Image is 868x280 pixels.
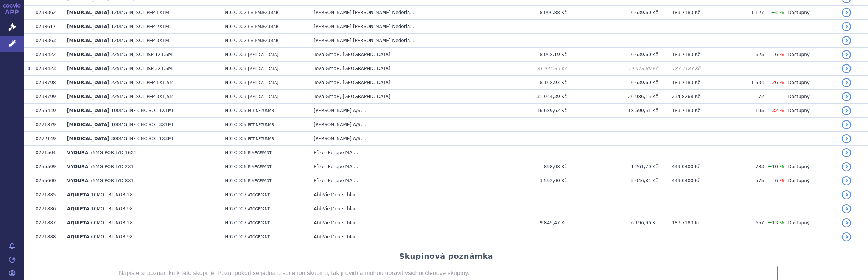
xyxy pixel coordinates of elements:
[67,108,109,113] span: [MEDICAL_DATA]
[658,48,700,62] td: 183,7183 Kč
[310,132,446,146] td: [PERSON_NAME] A/S, ...
[90,178,134,183] span: 75MG POR LYO 8X1
[481,188,567,202] td: -
[32,216,63,230] td: 0271887
[310,160,446,174] td: Pfizer Europe MA ...
[481,104,567,118] td: 16 689,62 Kč
[111,66,174,71] span: 225MG INJ SOL ISP 3X1,5ML
[225,150,246,155] span: N02CD06
[658,90,700,104] td: 234,8268 Kč
[90,164,134,169] span: 75MG POR LYO 2X1
[784,146,838,160] td: -
[658,216,700,230] td: 183,7183 Kč
[310,104,446,118] td: [PERSON_NAME] A/S, ...
[842,204,851,213] a: detail
[248,193,270,197] span: ATOGEPANT
[446,146,481,160] td: -
[310,230,446,244] td: AbbVie Deutschlan...
[310,216,446,230] td: AbbVie Deutschlan...
[700,20,764,34] td: -
[248,95,278,99] span: [MEDICAL_DATA]
[764,146,784,160] td: -
[67,10,109,15] span: [MEDICAL_DATA]
[567,90,658,104] td: 26 986,15 Kč
[700,6,764,20] td: 1 127
[567,48,658,62] td: 6 639,60 Kč
[770,108,784,113] span: -32 %
[658,76,700,90] td: 183,7183 Kč
[658,160,700,174] td: 449,0400 Kč
[446,34,481,48] td: -
[658,34,700,48] td: -
[67,80,109,85] span: [MEDICAL_DATA]
[771,9,784,15] span: +4 %
[111,38,171,43] span: 120MG INJ SOL PEP 3X1ML
[700,132,764,146] td: -
[567,76,658,90] td: 6 639,60 Kč
[700,62,764,76] td: -
[225,38,246,43] span: N02CD02
[225,206,246,211] span: N02CD07
[842,106,851,115] a: detail
[842,22,851,31] a: detail
[567,160,658,174] td: 1 261,70 Kč
[248,179,271,183] span: RIMEGEPANT
[225,220,246,225] span: N02CD07
[842,162,851,171] a: detail
[784,76,838,90] td: Dostupný
[784,20,838,34] td: -
[32,6,63,20] td: 0238362
[567,230,658,244] td: -
[446,48,481,62] td: -
[310,20,446,34] td: [PERSON_NAME] [PERSON_NAME] Nederla...
[32,132,63,146] td: 0272149
[842,120,851,129] a: detail
[248,25,278,29] span: GALKANEZUMAB
[764,188,784,202] td: -
[658,104,700,118] td: 183,7183 Kč
[446,216,481,230] td: -
[225,24,246,29] span: N02CD02
[446,62,481,76] td: -
[481,118,567,132] td: -
[111,122,174,127] span: 100MG INF CNC SOL 3X1ML
[764,202,784,216] td: -
[481,6,567,20] td: 8 006,88 Kč
[842,134,851,143] a: detail
[446,6,481,20] td: -
[225,234,246,239] span: N02CD07
[658,118,700,132] td: -
[658,188,700,202] td: -
[784,202,838,216] td: -
[67,220,89,225] span: AQUIPTA
[567,174,658,188] td: 5 046,84 Kč
[567,202,658,216] td: -
[773,52,784,57] span: -6 %
[225,164,246,169] span: N02CD06
[67,66,109,71] span: [MEDICAL_DATA]
[310,202,446,216] td: AbbVie Deutschlan...
[67,136,109,141] span: [MEDICAL_DATA]
[567,20,658,34] td: -
[225,122,246,127] span: N02CD05
[111,52,174,57] span: 225MG INJ SOL ISP 1X1,5ML
[446,132,481,146] td: -
[764,34,784,48] td: -
[700,118,764,132] td: -
[248,67,278,71] span: [MEDICAL_DATA]
[700,76,764,90] td: 1 534
[32,202,63,216] td: 0271886
[481,230,567,244] td: -
[248,81,278,85] span: [MEDICAL_DATA]
[700,104,764,118] td: 195
[225,52,246,57] span: N02CD03
[32,34,63,48] td: 0238363
[481,216,567,230] td: 9 849,47 Kč
[32,20,63,34] td: 0238617
[32,188,63,202] td: 0271885
[32,230,63,244] td: 0271888
[310,174,446,188] td: Pfizer Europe MA ...
[658,230,700,244] td: -
[310,188,446,202] td: AbbVie Deutschlan...
[32,104,63,118] td: 0255449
